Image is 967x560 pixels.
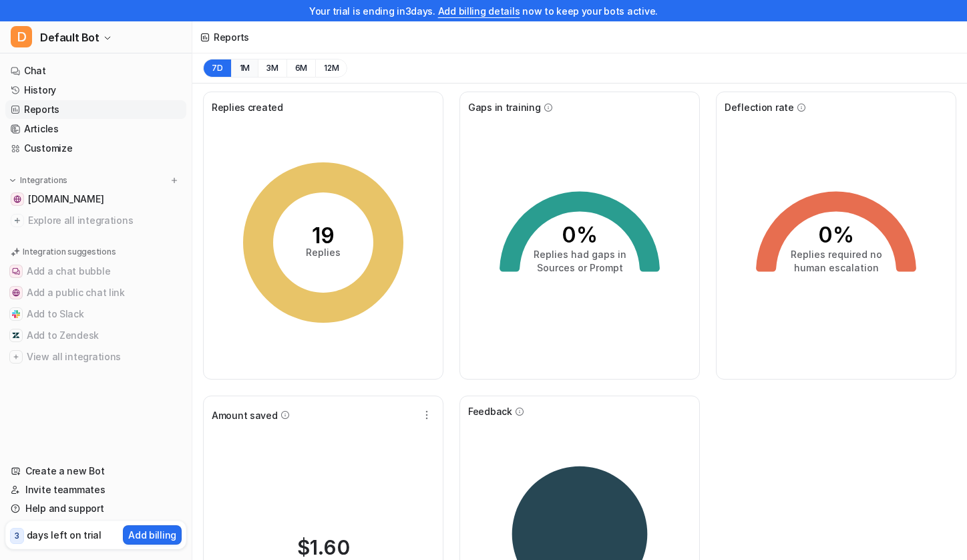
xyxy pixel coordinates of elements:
[12,267,20,275] img: Add a chat bubble
[28,192,104,206] span: [DOMAIN_NAME]
[12,289,20,297] img: Add a public chat link
[40,28,100,47] span: Default Bot
[212,100,283,114] span: Replies created
[8,176,17,185] img: expand menu
[5,346,186,368] button: View all integrationsView all integrations
[12,331,20,339] img: Add to Zendesk
[468,100,541,114] span: Gaps in training
[794,262,879,273] tspan: human escalation
[534,249,626,260] tspan: Replies had gaps in
[212,408,278,422] span: Amount saved
[28,210,181,231] span: Explore all integrations
[11,26,32,47] span: D
[312,223,335,249] tspan: 19
[5,139,186,158] a: Customize
[5,480,186,499] a: Invite teammates
[12,310,20,318] img: Add to Slack
[5,325,186,346] button: Add to ZendeskAdd to Zendesk
[5,61,186,80] a: Chat
[5,261,186,282] button: Add a chat bubbleAdd a chat bubble
[203,59,231,78] button: 7D
[12,353,20,361] img: View all integrations
[306,247,341,258] tspan: Replies
[297,535,350,559] div: $
[818,222,854,248] tspan: 0%
[231,59,258,78] button: 1M
[27,528,102,542] p: days left on trial
[537,262,623,273] tspan: Sources or Prompt
[20,175,67,186] p: Integrations
[23,246,116,258] p: Integration suggestions
[5,282,186,303] button: Add a public chat linkAdd a public chat link
[11,214,24,227] img: explore all integrations
[310,535,350,559] span: 1.60
[214,30,249,44] div: Reports
[15,530,19,542] p: 3
[5,462,186,480] a: Create a new Bot
[5,499,186,518] a: Help and support
[5,303,186,325] button: Add to SlackAdd to Slack
[170,176,179,185] img: menu_add.svg
[5,100,186,119] a: Reports
[258,59,286,78] button: 3M
[5,190,186,208] a: faq.green-got.com[DOMAIN_NAME]
[123,525,182,545] button: Add billing
[315,59,347,78] button: 12M
[286,59,316,78] button: 6M
[562,222,598,248] tspan: 0%
[5,81,186,100] a: History
[5,211,186,230] a: Explore all integrations
[468,404,512,418] span: Feedback
[13,195,21,203] img: faq.green-got.com
[5,120,186,138] a: Articles
[438,5,520,17] a: Add billing details
[128,528,176,542] p: Add billing
[791,249,882,260] tspan: Replies required no
[5,174,71,187] button: Integrations
[725,100,794,114] span: Deflection rate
